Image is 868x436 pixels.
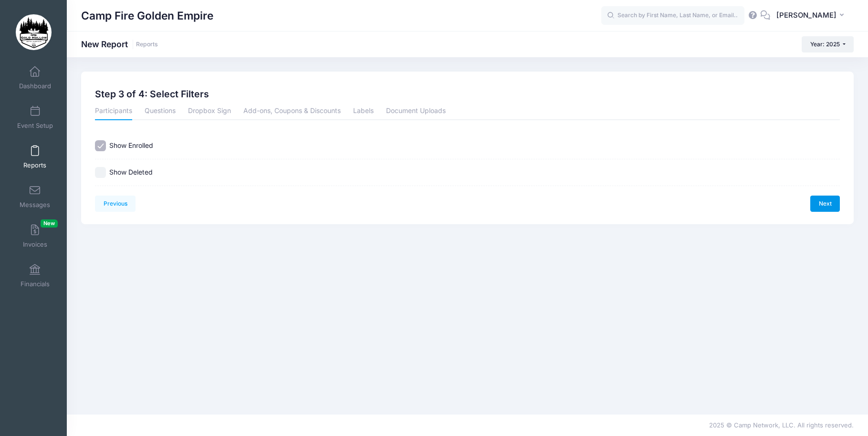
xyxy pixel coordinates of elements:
a: Document Uploads [386,103,446,120]
a: Financials [12,259,58,292]
span: Reports [23,161,46,169]
span: Event Setup [17,122,53,130]
a: Event Setup [12,101,58,134]
a: Dropbox Sign [188,103,231,120]
a: Questions [145,103,176,120]
span: Messages [20,201,50,209]
a: Reports [12,140,58,174]
label: Show Enrolled [109,141,153,151]
span: Dashboard [19,82,51,90]
span: 2025 © Camp Network, LLC. All rights reserved. [709,421,854,429]
a: Reports [136,41,158,48]
a: InvoicesNew [12,219,58,253]
a: Messages [12,180,58,213]
a: Previous [95,196,136,212]
span: Financials [21,280,50,288]
a: Next [810,196,840,212]
a: Labels [353,103,374,120]
a: Dashboard [12,61,58,94]
a: Participants [95,103,132,120]
button: Year: 2025 [802,36,854,52]
h2: Step 3 of 4: Select Filters [95,89,588,100]
span: Invoices [23,240,47,249]
button: [PERSON_NAME] [770,5,854,27]
img: Camp Fire Golden Empire [16,14,52,50]
label: Show Deleted [109,167,153,177]
span: [PERSON_NAME] [776,10,837,21]
h1: Camp Fire Golden Empire [81,5,213,27]
span: Year: 2025 [810,41,840,48]
a: Add-ons, Coupons & Discounts [243,103,341,120]
input: Search by First Name, Last Name, or Email... [601,6,744,25]
span: New [41,219,58,228]
h1: New Report [81,39,158,49]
